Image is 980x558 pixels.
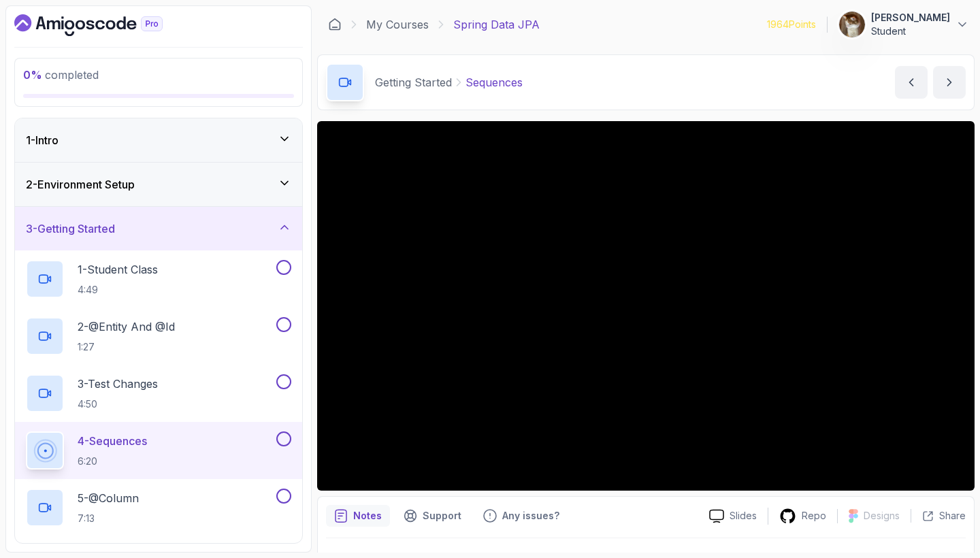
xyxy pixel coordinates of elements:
button: 2-@Entity And @Id1:27 [26,317,291,355]
p: 1964 Points [767,18,816,31]
a: Slides [698,509,768,523]
button: 3-Test Changes4:50 [26,374,291,412]
h3: 1 - Intro [26,132,59,148]
button: 2-Environment Setup [15,163,302,206]
iframe: 4 - Sequences [317,121,975,491]
button: Support button [395,505,470,527]
p: Spring Data JPA [453,16,540,33]
button: 4-Sequences6:20 [26,431,291,470]
h3: 3 - Getting Started [26,220,115,237]
p: 7:13 [78,512,139,525]
p: 1:27 [78,340,175,354]
button: 1-Intro [15,118,302,162]
button: Feedback button [475,505,568,527]
p: Designs [864,509,900,523]
p: Slides [730,509,757,523]
p: 2 - @Entity And @Id [78,318,175,335]
a: Dashboard [14,14,194,36]
p: Notes [353,509,382,523]
button: next content [933,66,966,99]
h3: 2 - Environment Setup [26,176,135,193]
p: 4:50 [78,397,158,411]
p: [PERSON_NAME] [871,11,950,24]
button: 3-Getting Started [15,207,302,250]
button: notes button [326,505,390,527]
p: Sequences [465,74,523,91]
a: My Courses [366,16,429,33]
p: Repo [802,509,826,523]
img: user profile image [839,12,865,37]
button: user profile image[PERSON_NAME]Student [838,11,969,38]
a: Repo [768,508,837,525]
p: 4:49 [78,283,158,297]
a: Dashboard [328,18,342,31]
p: 5 - @Column [78,490,139,506]
span: completed [23,68,99,82]
p: 1 - Student Class [78,261,158,278]
button: previous content [895,66,928,99]
p: Getting Started [375,74,452,91]
button: 5-@Column7:13 [26,489,291,527]
p: Student [871,24,950,38]
button: 1-Student Class4:49 [26,260,291,298]
span: 0 % [23,68,42,82]
p: 4 - Sequences [78,433,147,449]
p: 3 - Test Changes [78,376,158,392]
p: Support [423,509,461,523]
iframe: chat widget [896,473,980,538]
p: 6:20 [78,455,147,468]
p: Any issues? [502,509,559,523]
